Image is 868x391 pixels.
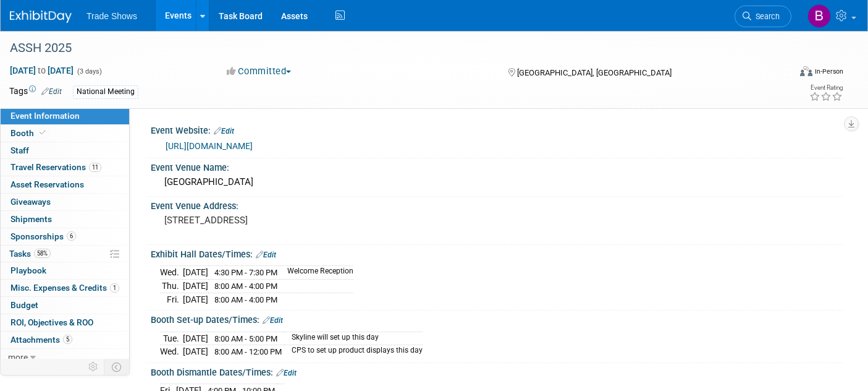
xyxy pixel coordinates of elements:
[11,231,76,241] span: Sponsorships
[11,162,101,172] span: Travel Reservations
[1,332,129,348] a: Attachments5
[214,281,277,291] span: 8:00 AM - 4:00 PM
[720,64,843,83] div: Event Format
[807,4,831,28] img: Becca Rensi
[183,266,208,280] td: [DATE]
[1,349,129,366] a: more
[280,266,353,280] td: Welcome Reception
[214,347,282,356] span: 8:00 AM - 12:00 PM
[160,332,183,345] td: Tue.
[1,280,129,296] a: Misc. Expenses & Credits1
[1,108,129,124] a: Event Information
[160,293,183,306] td: Fri.
[110,283,119,293] span: 1
[36,66,48,75] span: to
[11,300,38,310] span: Budget
[76,67,102,75] span: (3 days)
[151,245,843,261] div: Exhibit Hall Dates/Times:
[751,12,780,21] span: Search
[11,214,52,224] span: Shipments
[183,280,208,293] td: [DATE]
[41,87,62,96] a: Edit
[517,68,672,77] span: [GEOGRAPHIC_DATA], [GEOGRAPHIC_DATA]
[263,316,283,325] a: Edit
[11,283,119,293] span: Misc. Expenses & Credits
[160,345,183,358] td: Wed.
[83,359,104,375] td: Personalize Event Tab Strip
[67,231,76,241] span: 6
[1,262,129,279] a: Playbook
[151,121,843,137] div: Event Website:
[34,249,51,258] span: 58%
[73,85,138,98] div: National Meeting
[151,158,843,174] div: Event Venue Name:
[183,332,208,345] td: [DATE]
[40,129,46,136] i: Booth reservation complete
[8,352,28,362] span: more
[151,311,843,327] div: Booth Set-up Dates/Times:
[1,211,129,228] a: Shipments
[183,345,208,358] td: [DATE]
[11,265,46,275] span: Playbook
[86,11,137,21] span: Trade Shows
[9,85,62,99] td: Tags
[800,66,812,76] img: Format-Inperson.png
[1,194,129,210] a: Giveaways
[151,363,843,379] div: Booth Dismantle Dates/Times:
[256,251,276,259] a: Edit
[276,369,297,377] a: Edit
[160,266,183,280] td: Wed.
[814,67,843,76] div: In-Person
[222,65,296,78] button: Committed
[89,163,101,172] span: 11
[166,141,253,151] a: [URL][DOMAIN_NAME]
[164,215,426,226] pre: [STREET_ADDRESS]
[1,297,129,314] a: Budget
[284,345,423,358] td: CPS to set up product displays this day
[1,246,129,262] a: Tasks58%
[11,179,84,189] span: Asset Reservations
[11,335,72,345] span: Attachments
[63,335,72,344] span: 5
[9,249,51,259] span: Tasks
[11,317,93,327] span: ROI, Objectives & ROO
[735,6,791,27] a: Search
[214,334,277,343] span: 8:00 AM - 5:00 PM
[1,314,129,331] a: ROI, Objectives & ROO
[1,125,129,142] a: Booth
[160,280,183,293] td: Thu.
[214,268,277,277] span: 4:30 PM - 7:30 PM
[214,295,277,304] span: 8:00 AM - 4:00 PM
[1,176,129,193] a: Asset Reservations
[11,128,48,138] span: Booth
[9,65,74,76] span: [DATE] [DATE]
[1,228,129,245] a: Sponsorships6
[104,359,130,375] td: Toggle Event Tabs
[160,173,834,192] div: [GEOGRAPHIC_DATA]
[284,332,423,345] td: Skyline will set up this day
[11,111,80,121] span: Event Information
[214,127,234,135] a: Edit
[11,197,51,207] span: Giveaways
[10,11,72,23] img: ExhibitDay
[11,145,29,155] span: Staff
[1,159,129,176] a: Travel Reservations11
[1,142,129,159] a: Staff
[6,37,772,59] div: ASSH 2025
[183,293,208,306] td: [DATE]
[151,197,843,212] div: Event Venue Address:
[809,85,843,91] div: Event Rating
